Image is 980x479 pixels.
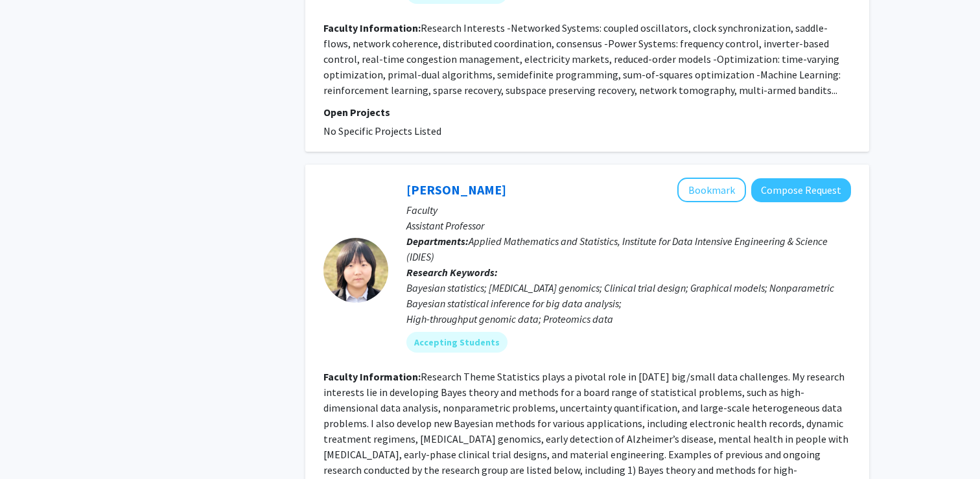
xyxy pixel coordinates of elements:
[406,235,469,248] b: Departments:
[406,181,506,198] a: [PERSON_NAME]
[677,178,746,202] button: Add Yanxun Xu to Bookmarks
[323,370,421,383] b: Faculty Information:
[751,178,851,202] button: Compose Request to Yanxun Xu
[323,21,421,34] b: Faculty Information:
[406,332,507,353] mat-chip: Accepting Students
[406,280,851,327] div: Bayesian statistics; [MEDICAL_DATA] genomics; Clinical trial design; Graphical models; Nonparamet...
[323,21,841,97] fg-read-more: Research Interests -Networked Systems: coupled oscillators, clock synchronization, saddle-flows, ...
[10,421,55,469] iframe: Chat
[406,218,851,233] p: Assistant Professor
[323,124,441,137] span: No Specific Projects Listed
[323,104,851,120] p: Open Projects
[406,235,828,263] span: Applied Mathematics and Statistics, Institute for Data Intensive Engineering & Science (IDIES)
[406,266,498,279] b: Research Keywords:
[406,202,851,218] p: Faculty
